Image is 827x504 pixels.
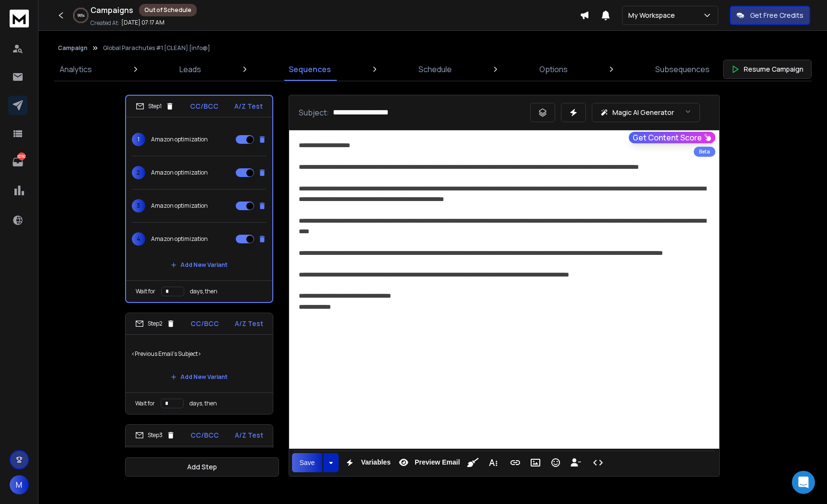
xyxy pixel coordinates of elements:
[54,58,98,81] a: Analytics
[191,430,219,440] p: CC/BCC
[163,255,235,275] button: Add New Variant
[649,58,715,81] a: Subsequences
[132,232,145,246] span: 4
[58,44,88,52] button: Campaign
[730,6,810,25] button: Get Free Credits
[132,133,145,146] span: 1
[131,340,267,367] p: <Previous Email's Subject>
[534,58,573,81] a: Options
[8,152,27,172] a: 8250
[10,475,29,494] button: M
[90,19,119,27] p: Created At:
[394,453,462,472] button: Preview Email
[135,431,175,440] div: Step 3
[163,367,235,387] button: Add New Variant
[125,313,273,415] li: Step2CC/BCCA/Z Test<Previous Email's Subject>Add New VariantWait fordays, then
[60,63,92,75] p: Analytics
[136,102,174,111] div: Step 1
[151,169,208,176] p: Amazon optimization
[592,103,700,122] button: Magic AI Generator
[174,58,207,81] a: Leads
[283,58,337,81] a: Sequences
[655,63,710,75] p: Subsequences
[90,4,133,16] h1: Campaigns
[526,453,545,472] button: Insert Image (⌘P)
[612,108,674,117] p: Magic AI Generator
[464,453,482,472] button: Clean HTML
[151,136,208,143] p: Amazon optimization
[132,199,145,213] span: 3
[151,202,208,210] p: Amazon optimization
[341,453,393,472] button: Variables
[18,152,25,160] p: 8250
[190,101,218,111] p: CC/BCC
[103,44,210,52] p: Global Parachutes #1 [CLEAN] [info@]
[506,453,524,472] button: Insert Link (⌘K)
[413,458,462,466] span: Preview Email
[413,58,458,81] a: Schedule
[299,107,329,118] p: Subject:
[589,453,607,472] button: Code View
[10,10,29,27] img: logo
[139,4,197,16] div: Out of Schedule
[234,101,263,111] p: A/Z Test
[628,11,679,20] p: My Workspace
[235,430,263,440] p: A/Z Test
[151,235,208,243] p: Amazon optimization
[235,319,263,328] p: A/Z Test
[792,471,815,494] div: Open Intercom Messenger
[629,132,715,143] button: Get Content Score
[547,453,565,472] button: Emoticons
[135,319,175,328] div: Step 2
[359,458,393,466] span: Variables
[125,95,273,303] li: Step1CC/BCCA/Z Test1Amazon optimization2Amazon optimization3Amazon optimization4Amazon optimizati...
[289,63,331,75] p: Sequences
[419,63,452,75] p: Schedule
[135,400,155,407] p: Wait for
[77,13,85,18] p: 99 %
[190,400,217,407] p: days, then
[723,60,812,79] button: Resume Campaign
[125,457,279,477] button: Add Step
[132,166,145,179] span: 2
[694,147,715,157] div: Beta
[292,453,323,472] button: Save
[121,19,165,26] p: [DATE] 07:17 AM
[179,63,201,75] p: Leads
[484,453,502,472] button: More Text
[191,319,219,328] p: CC/BCC
[190,288,217,295] p: days, then
[539,63,568,75] p: Options
[136,288,155,295] p: Wait for
[750,11,803,20] p: Get Free Credits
